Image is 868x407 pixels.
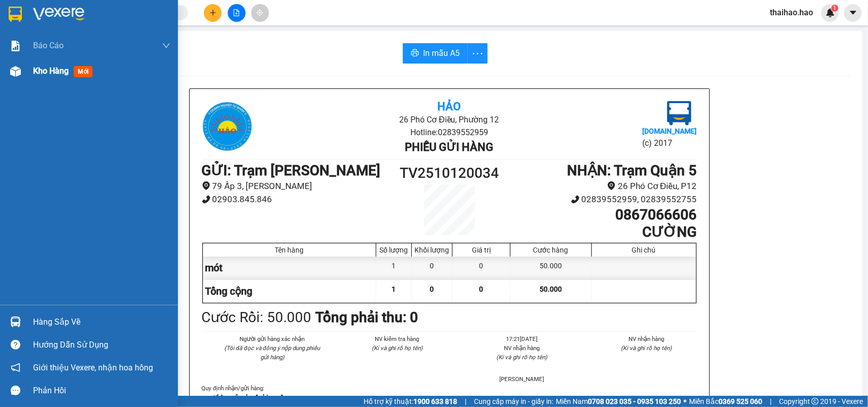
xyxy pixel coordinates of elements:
span: 1 [392,285,396,293]
li: [PERSON_NAME] [472,374,573,384]
span: caret-down [849,8,858,17]
div: Số lượng [379,246,409,254]
span: 1 [833,5,836,12]
strong: 1900 633 818 [413,397,457,405]
div: Hàng sắp về [33,315,170,330]
sup: 1 [831,5,839,12]
li: NV nhận hàng [472,343,573,353]
img: icon-new-feature [826,8,835,17]
span: Giới thiệu Vexere, nhận hoa hồng [33,361,153,374]
span: aim [256,9,263,16]
h1: TV2510120034 [387,162,512,184]
b: GỬI : Trạm [PERSON_NAME] [202,162,381,179]
li: Hotline: 02839552959 [284,126,614,139]
div: Hướng dẫn sử dụng [33,337,170,353]
li: 79 Ấp 3, [PERSON_NAME] [202,179,387,193]
span: environment [202,181,211,190]
b: GỬI : Trạm [PERSON_NAME] [13,74,192,90]
div: Khối lượng [414,246,450,254]
img: warehouse-icon [10,317,21,327]
span: printer [411,49,419,58]
li: Hotline: 02839552959 [95,38,425,50]
span: 50.000 [540,285,562,293]
i: (Kí và ghi rõ họ tên) [496,354,547,361]
span: phone [571,195,580,204]
button: printerIn mẫu A5 [403,43,468,64]
button: file-add [228,4,246,22]
span: message [11,386,20,395]
strong: Không vận chuyển hàng cấm. [214,394,290,401]
b: [DOMAIN_NAME] [642,127,697,135]
div: Cước hàng [513,246,588,254]
strong: 0369 525 060 [719,397,762,405]
li: 26 Phó Cơ Điều, P12 [511,179,697,193]
img: logo.jpg [202,101,253,152]
b: Tổng phải thu: 0 [316,309,418,326]
span: 0 [480,285,484,293]
img: solution-icon [10,41,21,51]
span: In mẫu A5 [423,47,460,59]
img: logo-vxr [9,7,22,22]
span: Miền Bắc [689,396,762,407]
span: phone [202,195,211,204]
span: Kho hàng [33,66,69,76]
span: more [468,47,487,60]
span: | [770,396,771,407]
div: 0 [453,257,511,279]
li: Người gửi hàng xác nhận [222,334,323,343]
span: mới [74,66,93,77]
button: plus [204,4,222,22]
span: Tổng cộng [205,285,253,297]
h1: CƯỜNG [511,224,697,241]
b: NHẬN : Trạm Quận 5 [567,162,697,179]
span: file-add [233,9,240,16]
span: | [465,396,466,407]
span: copyright [812,398,819,405]
button: more [467,43,488,64]
span: thaihao.hao [762,6,821,19]
div: Giá trị [455,246,507,254]
span: notification [11,363,20,372]
span: down [162,42,170,50]
span: Miền Nam [556,396,681,407]
li: (c) 2017 [642,137,697,149]
img: warehouse-icon [10,66,21,77]
div: Tên hàng [205,246,374,254]
span: question-circle [11,340,20,350]
i: (Kí và ghi rõ họ tên) [372,345,423,352]
li: 17:21[DATE] [472,334,573,343]
span: Cung cấp máy in - giấy in: [474,396,553,407]
li: NV nhận hàng [596,334,697,343]
div: 0 [412,257,453,279]
span: Báo cáo [33,39,64,52]
span: 0 [430,285,434,293]
div: 50.000 [511,257,591,279]
strong: 0708 023 035 - 0935 103 250 [588,397,681,405]
i: (Tôi đã đọc và đồng ý nộp dung phiếu gửi hàng) [224,345,320,361]
div: Cước Rồi : 50.000 [202,306,312,329]
img: logo.jpg [13,13,64,64]
button: caret-down [844,4,862,22]
button: aim [251,4,269,22]
img: logo.jpg [667,101,692,126]
span: Hỗ trợ kỹ thuật: [364,396,457,407]
li: NV kiểm tra hàng [347,334,447,343]
b: Hảo [437,100,461,113]
div: mót [203,257,377,279]
div: 1 [376,257,412,279]
span: ⚪️ [683,399,686,403]
b: Phiếu gửi hàng [405,141,493,153]
span: environment [607,181,616,190]
li: 02903.845.846 [202,193,387,206]
li: 02839552959, 02839552755 [511,193,697,206]
div: Phản hồi [33,383,170,398]
h1: 0867066606 [511,206,697,224]
li: 26 Phó Cơ Điều, Phường 12 [284,113,614,126]
i: (Kí và ghi rõ họ tên) [621,345,672,352]
span: plus [209,9,217,16]
li: 26 Phó Cơ Điều, Phường 12 [95,25,425,38]
div: Ghi chú [594,246,694,254]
